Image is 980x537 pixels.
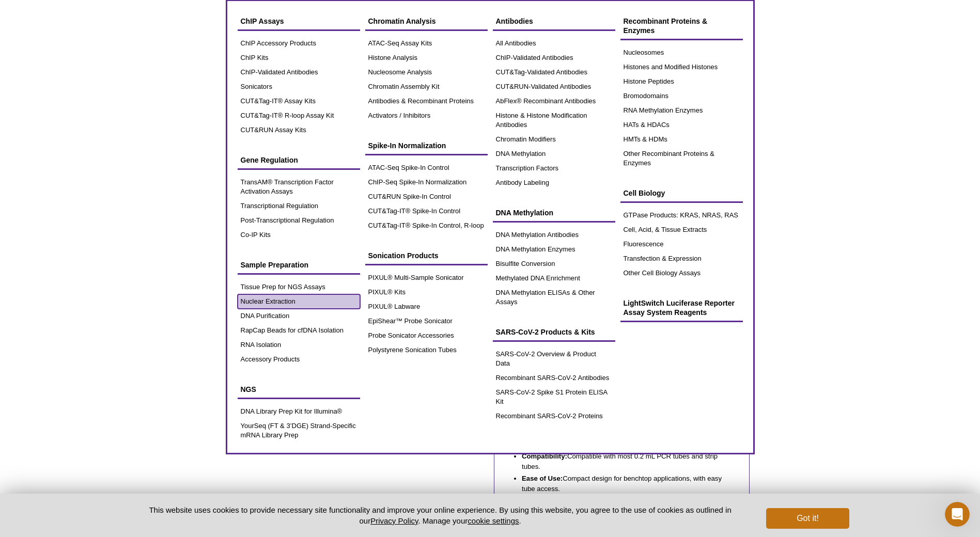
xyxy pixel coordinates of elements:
li: Compatible with most 0.2 mL PCR tubes and strip tubes. [522,451,728,472]
a: CUT&Tag-IT® Assay Kits [238,94,360,108]
span: SARS-CoV-2 Products & Kits [496,328,595,336]
a: ATAC-Seq Spike-In Control [365,161,488,175]
a: DNA Methylation Antibodies [493,228,615,242]
a: Polystyrene Sonication Tubes [365,343,488,357]
a: DNA Methylation [493,203,615,223]
a: RapCap Beads for cfDNA Isolation [238,323,360,338]
a: Histone Peptides [620,74,743,89]
button: cookie settings [468,516,519,525]
a: Recombinant Proteins & Enzymes [620,11,743,40]
a: Cell, Acid, & Tissue Extracts [620,223,743,237]
a: Recombinant SARS-CoV-2 Antibodies [493,371,615,385]
span: Chromatin Analysis [368,17,436,25]
a: Chromatin Assembly Kit [365,80,488,94]
a: Transcriptional Regulation [238,199,360,213]
a: DNA Library Prep Kit for Illumina® [238,404,360,419]
a: CUT&Tag-IT® Spike-In Control, R-loop [365,218,488,233]
span: Spike-In Normalization [368,141,446,150]
a: Nucleosomes [620,45,743,60]
strong: Compatibility: [522,452,567,460]
a: Other Cell Biology Assays [620,266,743,280]
a: PIXUL® Multi-Sample Sonicator [365,271,488,285]
a: HATs & HDACs [620,118,743,132]
a: Chromatin Modifiers [493,132,615,147]
a: Fluorescence [620,237,743,251]
a: CUT&RUN Assay Kits [238,123,360,137]
a: Methylated DNA Enrichment [493,271,615,286]
a: Gene Regulation [238,150,360,170]
a: Post-Transcriptional Regulation [238,213,360,228]
span: Sample Preparation [241,261,309,269]
a: Other Recombinant Proteins & Enzymes [620,147,743,170]
a: CUT&Tag-IT® R-loop Assay Kit [238,108,360,123]
span: Antibodies [496,17,533,25]
a: Sample Preparation [238,255,360,275]
a: CUT&Tag-IT® Spike-In Control [365,204,488,218]
a: ChIP-Validated Antibodies [493,51,615,65]
a: Histone & Histone Modification Antibodies [493,108,615,132]
a: YourSeq (FT & 3’DGE) Strand-Specific mRNA Library Prep [238,419,360,443]
a: GTPase Products: KRAS, NRAS, RAS [620,208,743,223]
a: TransAM® Transcription Factor Activation Assays [238,175,360,199]
a: PIXUL® Kits [365,285,488,299]
span: NGS [241,385,256,393]
a: CUT&Tag-Validated Antibodies [493,65,615,80]
a: ChIP-Validated Antibodies [238,65,360,80]
a: Antibodies [493,11,615,31]
a: CUT&RUN Spike-In Control [365,189,488,204]
a: Bromodomains [620,89,743,103]
a: SARS-CoV-2 Spike S1 Protein ELISA Kit [493,385,615,409]
a: ATAC-Seq Assay Kits [365,36,488,51]
a: DNA Methylation Enzymes [493,242,615,257]
a: Accessory Products [238,352,360,367]
a: RNA Isolation [238,338,360,352]
button: Got it! [766,508,849,529]
a: Privacy Policy [370,516,418,525]
a: AbFlex® Recombinant Antibodies [493,94,615,108]
a: Histone Analysis [365,51,488,65]
a: Cell Biology [620,183,743,203]
a: Spike-In Normalization [365,136,488,155]
strong: Ease of Use: [522,475,563,482]
iframe: Intercom live chat [945,502,970,527]
a: Bisulfite Conversion [493,257,615,271]
a: ChIP Kits [238,51,360,65]
a: Recombinant SARS-CoV-2 Proteins [493,409,615,423]
span: Sonication Products [368,251,439,260]
span: Gene Regulation [241,156,298,164]
a: Transfection & Expression [620,251,743,266]
span: Cell Biology [624,189,665,197]
a: RNA Methylation Enzymes [620,103,743,118]
a: Nuclear Extraction [238,294,360,309]
p: This website uses cookies to provide necessary site functionality and improve your online experie... [131,504,750,526]
a: Tissue Prep for NGS Assays [238,280,360,294]
a: ChIP Accessory Products [238,36,360,51]
a: DNA Methylation ELISAs & Other Assays [493,286,615,309]
a: Co-IP Kits [238,228,360,242]
a: Chromatin Analysis [365,11,488,31]
a: Transcription Factors [493,161,615,176]
a: Antibody Labeling [493,176,615,190]
a: DNA Methylation [493,147,615,161]
a: Histones and Modified Histones [620,60,743,74]
a: LightSwitch Luciferase Reporter Assay System Reagents [620,293,743,322]
a: EpiShear™ Probe Sonicator [365,314,488,328]
a: HMTs & HDMs [620,132,743,147]
a: ChIP Assays [238,11,360,31]
a: Nucleosome Analysis [365,65,488,80]
a: NGS [238,380,360,399]
a: SARS-CoV-2 Products & Kits [493,322,615,342]
a: All Antibodies [493,36,615,51]
a: Sonication Products [365,246,488,265]
a: PIXUL® Labware [365,299,488,314]
span: ChIP Assays [241,17,284,25]
a: Sonicators [238,80,360,94]
a: Activators / Inhibitors [365,108,488,123]
span: Recombinant Proteins & Enzymes [624,17,708,35]
span: LightSwitch Luciferase Reporter Assay System Reagents [624,299,735,317]
span: DNA Methylation [496,209,553,217]
a: DNA Purification [238,309,360,323]
a: Antibodies & Recombinant Proteins [365,94,488,108]
li: Compact design for benchtop applications, with easy tube access. [522,473,728,494]
a: Probe Sonicator Accessories [365,328,488,343]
